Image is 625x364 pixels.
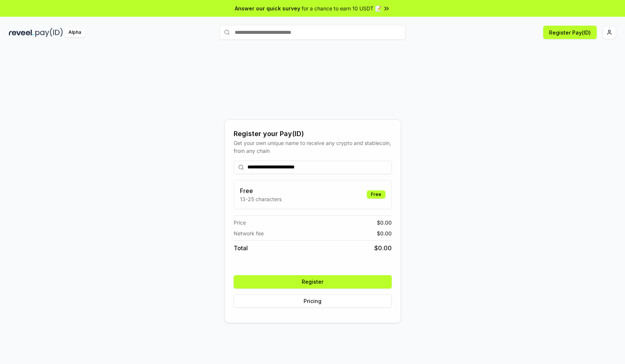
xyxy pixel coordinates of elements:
img: pay_id [35,28,63,37]
span: Answer our quick survey [235,4,300,12]
div: Alpha [64,28,85,37]
button: Register [234,275,392,289]
span: for a chance to earn 10 USDT 📝 [302,4,381,12]
span: $ 0.00 [374,244,392,252]
span: Price [234,219,246,226]
span: $ 0.00 [377,229,392,237]
button: Pricing [234,294,392,308]
img: reveel_dark [9,28,34,37]
span: Network fee [234,229,264,237]
p: 13-25 characters [240,195,282,203]
div: Register your Pay(ID) [234,129,392,139]
button: Register Pay(ID) [543,26,597,39]
span: Total [234,244,248,252]
h3: Free [240,186,282,195]
div: Free [367,190,385,199]
span: $ 0.00 [377,219,392,226]
div: Get your own unique name to receive any crypto and stablecoin, from any chain [234,139,392,155]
